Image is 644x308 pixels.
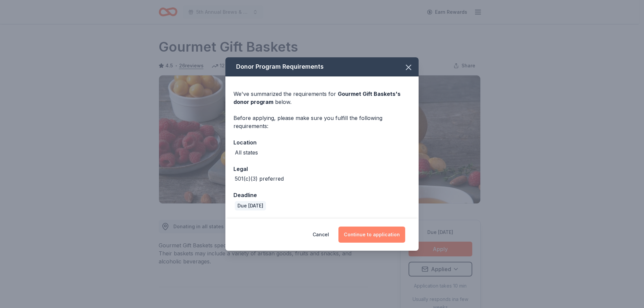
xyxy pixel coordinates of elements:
div: All states [235,148,258,157]
button: Continue to application [338,227,405,243]
div: We've summarized the requirements for below. [233,90,411,106]
div: 501(c)(3) preferred [235,175,284,183]
div: Before applying, please make sure you fulfill the following requirements: [233,114,411,130]
div: Deadline [233,191,411,199]
div: Legal [233,165,411,173]
div: Location [233,138,411,147]
div: Donor Program Requirements [225,57,419,76]
div: Due [DATE] [235,201,266,210]
button: Cancel [313,227,329,243]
